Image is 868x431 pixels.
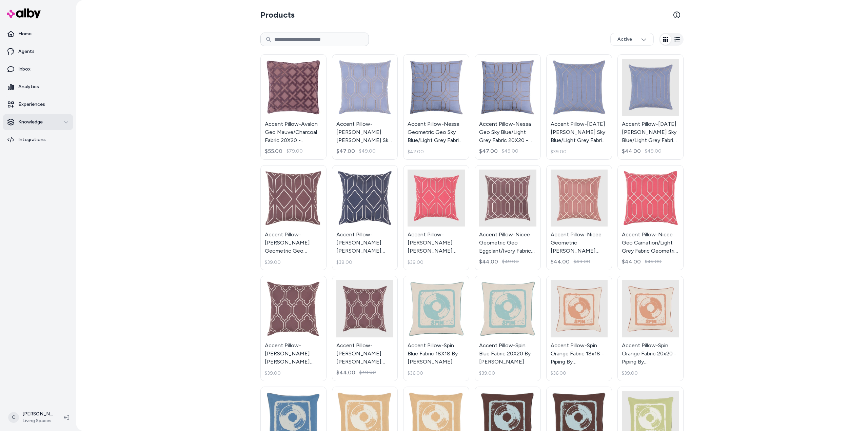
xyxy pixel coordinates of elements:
a: Accent Pillow-Spin Blue Fabric 18X18 By SuryaAccent Pillow-Spin Blue Fabric 18X18 By [PERSON_NAME... [403,276,469,381]
a: Accent Pillow-Nora Geo Fabric Eggplant/Ivory 18X18 - Geometric By SuryaAccent Pillow-[PERSON_NAME... [332,165,398,271]
a: Accent Pillow-Nora Geometric Geo Eggplant/Ivory Fabric 18X18 By SuryaAccent Pillow-[PERSON_NAME] ... [260,165,327,271]
h2: Products [260,9,295,20]
a: Accent Pillow-Avalon Geo Mauve/Charcoal Fabric 20X20 - Geometric By SuryaAccent Pillow-Avalon Geo... [260,54,327,160]
a: Accent Pillow-Nicee Geo Carnation/Light Grey Fabric Geometric 20X20 By SuryaAccent Pillow-Nicee G... [617,165,684,271]
p: Integrations [18,136,46,143]
button: Knowledge [3,114,73,130]
p: [PERSON_NAME] [22,411,53,417]
img: alby Logo [7,8,41,18]
p: Knowledge [18,119,43,125]
a: Accent Pillow-Nicee Geometric Geo Eggplant/Ivory Fabric 20x20 By SuryaAccent Pillow-Nicee Geometr... [475,165,541,271]
a: Analytics [3,79,73,95]
button: C[PERSON_NAME]Living Spaces [4,407,58,428]
span: Living Spaces [22,417,53,424]
a: Agents [3,43,73,60]
a: Accent Pillow-Norinne Geo Mauve/Light Grey Fabric Geometric 20x20 By SuryaAccent Pillow-[PERSON_N... [332,276,398,381]
p: Agents [18,48,35,55]
a: Accent Pillow-Nessa Geometric Geo Sky Blue/Light Grey Fabric 18X18 By SuryaAccent Pillow-Nessa Ge... [403,54,469,160]
a: Accent Pillow-Noel Geo Sky Blue/Light Grey Fabric 18X18 - Geometric By SuryaAccent Pillow-[DATE][... [546,54,612,160]
p: Experiences [18,101,45,108]
a: Accent Pillow-Nessa Geo Sky Blue/Light Grey Fabric 20X20 - Geometric By SuryaAccent Pillow-Nessa ... [475,54,541,160]
a: Accent Pillow-Spin Orange Fabric 18x18 - Piping By SuryaAccent Pillow-Spin Orange Fabric 18x18 - ... [546,276,612,381]
p: Home [18,31,32,37]
span: C [8,412,19,423]
a: Accent Pillow-Noel Geo Sky Blue/Light Grey Fabric Geometric 20x20 By SuryaAccent Pillow-[DATE][PE... [617,54,684,160]
a: Accent Pillow-Natalie Geo Sky Blue/Light Grey Fabric 20X20 - Geometric By SuryaAccent Pillow-[PER... [332,54,398,160]
a: Integrations [3,132,73,148]
a: Experiences [3,96,73,113]
a: Home [3,26,73,42]
p: Analytics [18,83,39,90]
a: Accent Pillow-Nicee Geometric Geo Rose Beige Fabric 20x20 By SuryaAccent Pillow-Nicee Geometric [... [546,165,612,271]
a: Accent Pillow-Spin Blue Fabric 20X20 By SuryaAccent Pillow-Spin Blue Fabric 20X20 By [PERSON_NAME... [475,276,541,381]
a: Accent Pillow-Spin Orange Fabric 20x20 - Piping By SuryaAccent Pillow-Spin Orange Fabric 20x20 - ... [617,276,684,381]
a: Accent Pillow-Norinne Geo Fabric Mauve/Light Grey 18X18 - Geometric By SuryaAccent Pillow-[PERSON... [260,276,327,381]
p: Inbox [18,66,31,73]
a: Inbox [3,61,73,77]
a: Accent Pillow-Nora Geo Carnation/Light Grey Fabric Geometric 18X18 By SuryaAccent Pillow-[PERSON_... [403,165,469,271]
button: Active [610,33,654,46]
